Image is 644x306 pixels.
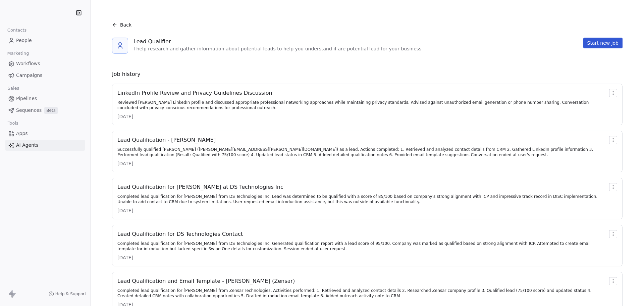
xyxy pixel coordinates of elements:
[16,107,42,114] span: Sequences
[5,83,22,93] span: Sales
[117,160,606,167] div: [DATE]
[583,38,623,48] button: Start new job
[44,107,58,114] span: Beta
[5,140,85,151] a: AI Agents
[55,291,86,297] span: Help & Support
[117,89,606,97] div: LinkedIn Profile Review and Privacy Guidelines Discussion
[16,95,37,102] span: Pipelines
[5,105,85,116] a: SequencesBeta
[4,25,30,35] span: Contacts
[120,21,131,28] span: Back
[16,130,28,137] span: Apps
[117,147,606,158] div: Successfully qualified [PERSON_NAME] ([PERSON_NAME][EMAIL_ADDRESS][PERSON_NAME][DOMAIN_NAME]) as ...
[117,194,606,205] div: Completed lead qualification for [PERSON_NAME] from DS Technologies Inc. Lead was determined to b...
[133,38,421,46] div: Lead Qualifier
[117,277,606,285] div: Lead Qualification and Email Template - [PERSON_NAME] (Zensar)
[133,46,421,52] div: I help research and gather information about potential leads to help you understand if are potent...
[16,72,42,79] span: Campaigns
[5,58,85,69] a: Workflows
[117,113,606,120] div: [DATE]
[5,70,85,81] a: Campaigns
[16,37,32,44] span: People
[16,60,40,67] span: Workflows
[49,291,86,297] a: Help & Support
[5,35,85,46] a: People
[117,288,606,299] div: Completed lead qualification for [PERSON_NAME] from Zensar Technologies. Activities performed: 1....
[5,128,85,139] a: Apps
[117,254,606,261] div: [DATE]
[117,241,606,252] div: Completed lead qualification for [PERSON_NAME] from DS Technologies Inc. Generated qualification ...
[117,207,606,214] div: [DATE]
[117,100,606,111] div: Reviewed [PERSON_NAME] LinkedIn profile and discussed appropriate professional networking approac...
[117,230,606,238] div: Lead Qualification for DS Technologies Contact
[5,93,85,104] a: Pipelines
[117,136,606,144] div: Lead Qualification - [PERSON_NAME]
[5,118,21,128] span: Tools
[112,70,623,78] div: Job history
[117,183,606,191] div: Lead Qualification for [PERSON_NAME] at DS Technologies Inc
[4,48,32,58] span: Marketing
[16,142,39,149] span: AI Agents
